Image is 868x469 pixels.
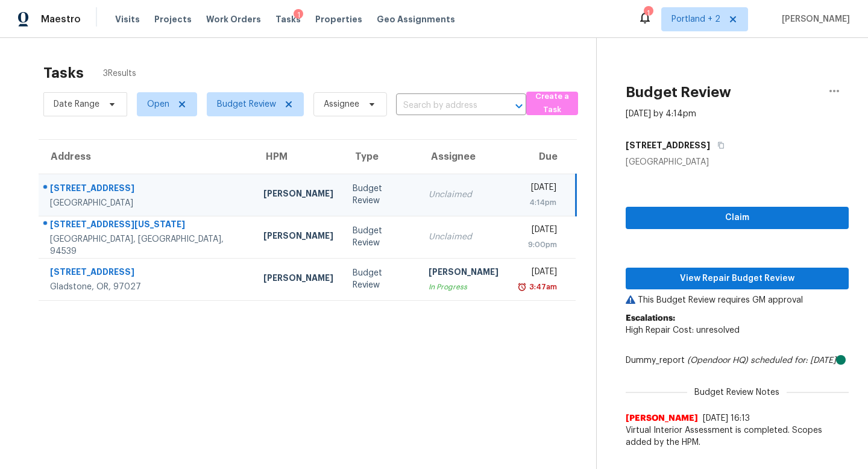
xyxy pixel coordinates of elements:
[50,266,244,281] div: [STREET_ADDRESS]
[626,314,675,323] b: Escalations:
[526,92,578,115] button: Create a Task
[635,210,839,225] span: Claim
[429,266,498,281] div: [PERSON_NAME]
[508,140,576,174] th: Due
[43,67,84,79] h2: Tasks
[50,218,244,233] div: [STREET_ADDRESS][US_STATE]
[353,183,409,207] div: Budget Review
[517,281,527,293] img: Overdue Alarm Icon
[147,98,169,110] span: Open
[353,267,409,291] div: Budget Review
[324,98,359,110] span: Assignee
[518,197,556,209] div: 4:14pm
[671,13,720,25] span: Portland + 2
[518,266,557,281] div: [DATE]
[626,108,696,120] div: [DATE] by 4:14pm
[777,13,850,25] span: [PERSON_NAME]
[419,140,508,174] th: Assignee
[626,139,710,151] h5: [STREET_ADDRESS]
[750,356,836,365] i: scheduled for: [DATE]
[39,140,254,174] th: Address
[518,224,557,239] div: [DATE]
[429,281,498,293] div: In Progress
[103,68,136,80] span: 3 Results
[217,98,276,110] span: Budget Review
[353,225,409,249] div: Budget Review
[687,356,748,365] i: (Opendoor HQ)
[377,13,455,25] span: Geo Assignments
[315,13,362,25] span: Properties
[626,412,698,424] span: [PERSON_NAME]
[275,15,301,24] span: Tasks
[429,189,498,201] div: Unclaimed
[703,414,750,423] span: [DATE] 16:13
[626,354,849,367] div: Dummy_report
[626,326,740,335] span: High Repair Cost: unresolved
[527,281,557,293] div: 3:47am
[50,197,244,209] div: [GEOGRAPHIC_DATA]
[263,230,333,245] div: [PERSON_NAME]
[626,268,849,290] button: View Repair Budget Review
[343,140,419,174] th: Type
[115,13,140,25] span: Visits
[626,156,849,168] div: [GEOGRAPHIC_DATA]
[687,386,787,398] span: Budget Review Notes
[396,96,492,115] input: Search by address
[635,271,839,286] span: View Repair Budget Review
[626,207,849,229] button: Claim
[206,13,261,25] span: Work Orders
[50,233,244,257] div: [GEOGRAPHIC_DATA], [GEOGRAPHIC_DATA], 94539
[263,272,333,287] div: [PERSON_NAME]
[254,140,343,174] th: HPM
[532,90,572,118] span: Create a Task
[511,98,527,115] button: Open
[294,9,303,21] div: 1
[518,239,557,251] div: 9:00pm
[626,294,849,306] p: This Budget Review requires GM approval
[50,182,244,197] div: [STREET_ADDRESS]
[644,7,652,19] div: 1
[154,13,192,25] span: Projects
[41,13,81,25] span: Maestro
[626,86,731,98] h2: Budget Review
[518,181,556,197] div: [DATE]
[429,231,498,243] div: Unclaimed
[54,98,99,110] span: Date Range
[626,424,849,449] span: Virtual Interior Assessment is completed. Scopes added by the HPM.
[263,187,333,203] div: [PERSON_NAME]
[710,134,726,156] button: Copy Address
[50,281,244,293] div: Gladstone, OR, 97027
